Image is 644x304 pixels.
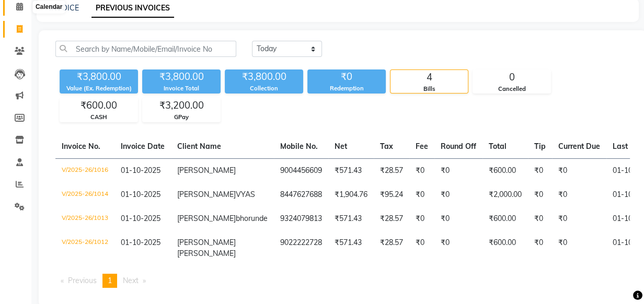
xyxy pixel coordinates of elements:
[441,142,476,151] span: Round Off
[55,231,114,265] td: V/2025-26/1012
[409,183,434,207] td: ₹0
[380,142,393,151] span: Tax
[307,69,386,84] div: ₹0
[434,183,482,207] td: ₹0
[390,70,468,85] div: 4
[482,231,528,265] td: ₹600.00
[473,85,550,93] div: Cancelled
[434,158,482,183] td: ₹0
[552,158,606,183] td: ₹0
[274,231,328,265] td: 9022222728
[33,1,65,14] div: Calendar
[374,183,409,207] td: ₹95.24
[482,183,528,207] td: ₹2,000.00
[482,158,528,183] td: ₹600.00
[142,84,221,93] div: Invoice Total
[274,183,328,207] td: 8447627688
[60,84,138,93] div: Value (Ex. Redemption)
[280,142,318,151] span: Mobile No.
[55,183,114,207] td: V/2025-26/1014
[121,166,160,175] span: 01-10-2025
[121,238,160,247] span: 01-10-2025
[416,142,428,151] span: Fee
[434,231,482,265] td: ₹0
[177,249,236,258] span: [PERSON_NAME]
[558,142,600,151] span: Current Due
[473,70,550,85] div: 0
[274,158,328,183] td: 9004456609
[177,190,236,199] span: [PERSON_NAME]
[328,158,374,183] td: ₹571.43
[142,69,221,84] div: ₹3,800.00
[374,231,409,265] td: ₹28.57
[552,231,606,265] td: ₹0
[177,142,221,151] span: Client Name
[307,84,386,93] div: Redemption
[528,207,552,231] td: ₹0
[60,69,138,84] div: ₹3,800.00
[409,158,434,183] td: ₹0
[236,214,268,223] span: bhorunde
[55,207,114,231] td: V/2025-26/1013
[121,142,165,151] span: Invoice Date
[121,214,160,223] span: 01-10-2025
[409,231,434,265] td: ₹0
[374,158,409,183] td: ₹28.57
[62,142,100,151] span: Invoice No.
[274,207,328,231] td: 9324079813
[390,85,468,93] div: Bills
[108,276,112,285] span: 1
[528,231,552,265] td: ₹0
[68,276,97,285] span: Previous
[328,183,374,207] td: ₹1,904.76
[60,98,137,113] div: ₹600.00
[552,207,606,231] td: ₹0
[55,274,630,288] nav: Pagination
[55,41,236,57] input: Search by Name/Mobile/Email/Invoice No
[143,113,220,122] div: GPay
[528,183,552,207] td: ₹0
[143,98,220,113] div: ₹3,200.00
[528,158,552,183] td: ₹0
[123,276,139,285] span: Next
[374,207,409,231] td: ₹28.57
[482,207,528,231] td: ₹600.00
[55,158,114,183] td: V/2025-26/1016
[328,231,374,265] td: ₹571.43
[434,207,482,231] td: ₹0
[177,166,236,175] span: [PERSON_NAME]
[409,207,434,231] td: ₹0
[121,190,160,199] span: 01-10-2025
[225,84,303,93] div: Collection
[236,190,255,199] span: VYAS
[177,214,236,223] span: [PERSON_NAME]
[225,69,303,84] div: ₹3,800.00
[552,183,606,207] td: ₹0
[328,207,374,231] td: ₹571.43
[335,142,347,151] span: Net
[60,113,137,122] div: CASH
[534,142,546,151] span: Tip
[177,238,236,247] span: [PERSON_NAME]
[489,142,507,151] span: Total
